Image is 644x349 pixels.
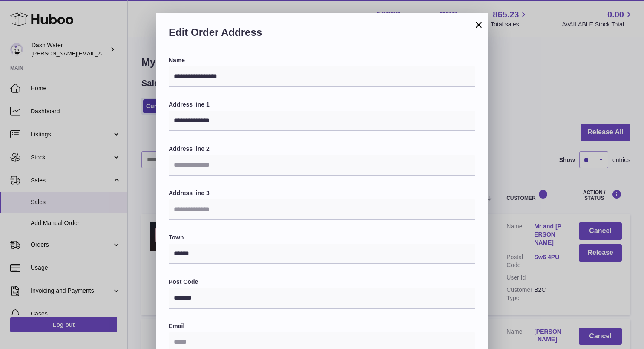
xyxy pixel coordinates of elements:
label: Town [169,234,475,242]
label: Address line 1 [169,101,475,109]
label: Address line 2 [169,145,475,153]
label: Email [169,322,475,330]
label: Address line 3 [169,189,475,197]
label: Post Code [169,278,475,286]
label: Name [169,56,475,64]
h2: Edit Order Address [169,26,475,43]
button: × [474,20,484,30]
